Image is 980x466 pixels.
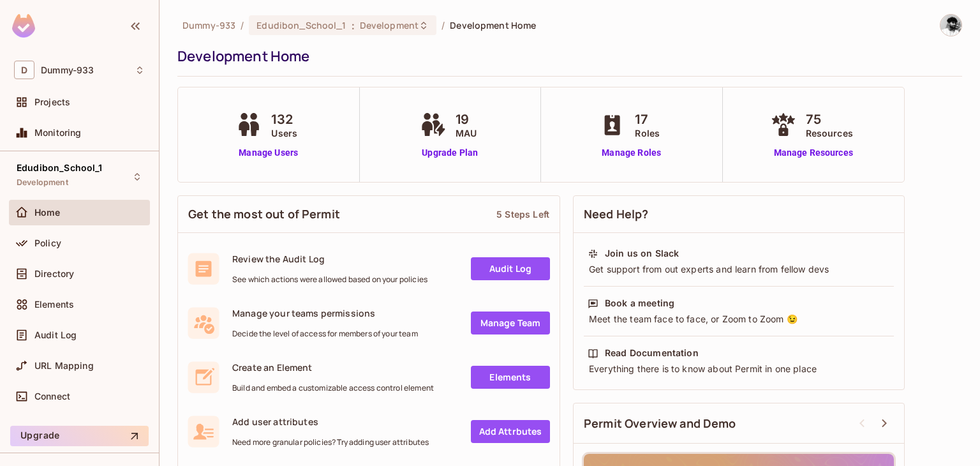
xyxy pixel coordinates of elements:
a: Manage Users [233,146,304,160]
span: Review the Audit Log [232,253,427,265]
a: Manage Resources [768,146,859,160]
span: Audit Log [34,330,77,340]
span: Need more granular policies? Try adding user attributes [232,437,429,447]
div: Meet the team face to face, or Zoom to Zoom 😉 [588,313,890,326]
div: Book a meeting [605,297,674,310]
span: Connect [34,391,70,402]
span: Permit Overview and Demo [584,416,736,432]
a: Manage Team [471,312,550,334]
span: Monitoring [34,128,82,138]
span: Decide the level of access for members of your team [232,329,418,339]
li: / [442,19,445,31]
div: Get support from out experts and learn from fellow devs [588,263,890,276]
span: MAU [456,126,477,140]
a: Manage Roles [597,146,666,160]
div: Everything there is to know about Permit in one place [588,363,890,375]
button: Upgrade [10,426,149,446]
span: : [351,20,355,31]
img: SReyMgAAAABJRU5ErkJggg== [12,14,35,38]
span: Build and embed a customizable access control element [232,383,434,393]
a: Audit Log [471,257,550,280]
span: Manage your teams permissions [232,307,418,319]
span: Projects [34,97,70,107]
span: Users [271,126,297,140]
span: 19 [456,110,477,129]
div: Development Home [177,47,956,66]
span: Development Home [450,19,536,31]
span: 17 [635,110,660,129]
span: URL Mapping [34,361,94,371]
a: Add Attrbutes [471,420,550,443]
div: Join us on Slack [605,247,679,260]
span: Create an Element [232,361,434,373]
span: Need Help? [584,206,649,222]
div: 5 Steps Left [496,208,549,220]
span: Edudibon_School_1 [256,19,346,31]
span: 75 [806,110,853,129]
span: Elements [34,299,74,310]
span: D [14,61,34,79]
span: Add user attributes [232,416,429,428]
div: Read Documentation [605,347,699,359]
span: Resources [806,126,853,140]
span: Development [17,177,68,188]
span: Development [360,19,419,31]
span: Directory [34,269,74,279]
li: / [241,19,244,31]
span: Get the most out of Permit [188,206,340,222]
span: Roles [635,126,660,140]
a: Upgrade Plan [417,146,483,160]
span: the active workspace [182,19,235,31]
span: Edudibon_School_1 [17,163,103,173]
a: Elements [471,366,550,389]
span: Home [34,207,61,218]
span: 132 [271,110,297,129]
span: Workspace: Dummy-933 [41,65,94,75]
span: Policy [34,238,61,248]
span: See which actions were allowed based on your policies [232,274,427,285]
img: Shyam Sivu [940,15,961,36]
